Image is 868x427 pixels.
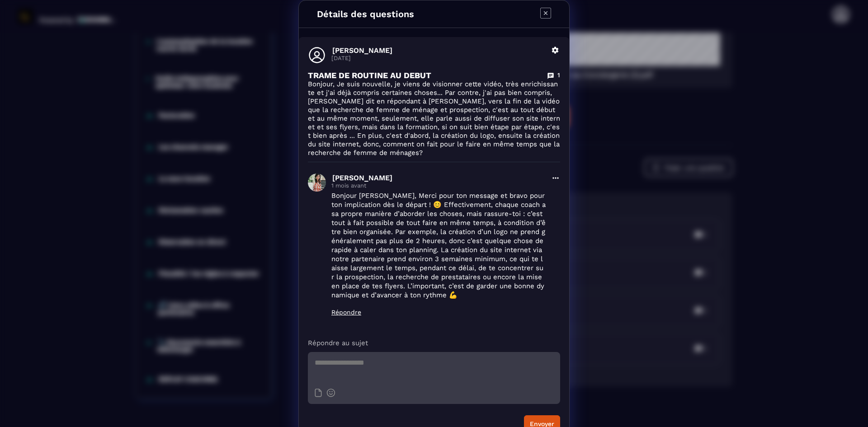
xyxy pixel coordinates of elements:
[308,80,560,157] p: Bonjour, Je suis nouvelle, je viens de visionner cette vidéo, très enrichissante et j'ai déjà com...
[317,9,414,19] h4: Détails des questions
[308,338,560,347] p: Répondre au sujet
[331,55,546,61] p: [DATE]
[331,182,546,189] p: 1 mois avant
[308,70,431,80] p: TRAME DE ROUTINE AU DEBUT
[332,174,546,182] p: [PERSON_NAME]
[332,46,546,55] p: [PERSON_NAME]
[331,309,546,316] p: Répondre
[557,71,560,80] p: 1
[331,191,546,300] p: Bonjour [PERSON_NAME], Merci pour ton message et bravo pour ton implication dès le départ ! 😊 Eff...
